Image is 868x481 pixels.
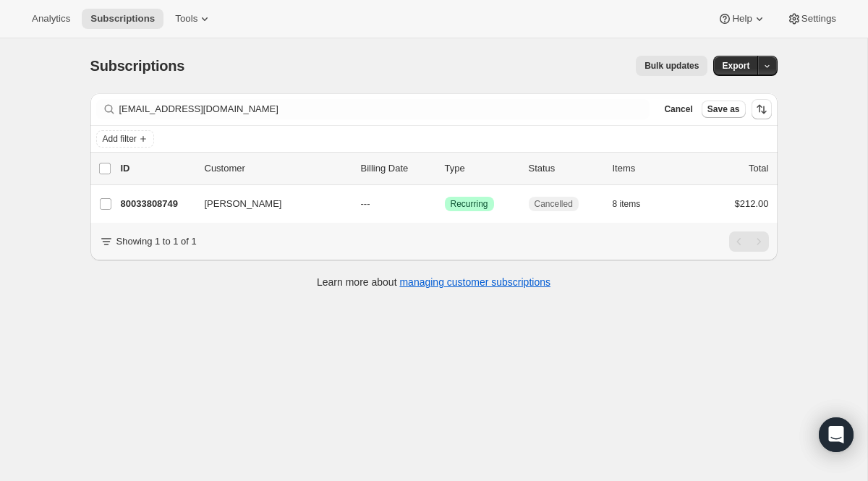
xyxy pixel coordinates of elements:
button: Bulk updates [636,56,707,76]
div: Open Intercom Messenger [819,417,854,452]
a: managing customer subscriptions [399,276,550,288]
button: [PERSON_NAME] [196,192,341,216]
div: 80033808749[PERSON_NAME]---SuccessRecurringCancelled8 items$212.00 [121,194,769,214]
p: Billing Date [361,161,433,176]
button: Add filter [96,130,154,148]
span: $212.00 [735,198,769,209]
span: Subscriptions [90,58,185,74]
span: Cancel [664,103,692,115]
span: Export [722,60,749,72]
p: Total [749,161,768,176]
span: Analytics [32,13,70,25]
button: Cancel [658,101,698,118]
p: 80033808749 [121,197,193,211]
p: Showing 1 to 1 of 1 [116,234,197,249]
span: Bulk updates [644,60,699,72]
span: Subscriptions [90,13,155,25]
span: Save as [707,103,740,115]
button: Save as [702,101,746,118]
span: Settings [801,13,836,25]
p: ID [121,161,193,176]
div: Type [445,161,517,176]
button: Settings [778,9,845,29]
nav: Pagination [729,231,769,252]
span: Tools [175,13,197,25]
input: Filter subscribers [119,99,650,119]
button: Sort the results [752,99,772,119]
p: Learn more about [317,275,550,289]
button: Tools [166,9,221,29]
button: Export [713,56,758,76]
div: IDCustomerBilling DateTypeStatusItemsTotal [121,161,769,176]
div: Items [613,161,685,176]
span: Cancelled [535,198,573,210]
span: --- [361,198,370,209]
p: Status [529,161,601,176]
p: Customer [205,161,349,176]
span: Help [732,13,752,25]
button: Subscriptions [82,9,163,29]
span: 8 items [613,198,641,210]
span: Add filter [103,133,137,145]
button: Analytics [23,9,79,29]
span: [PERSON_NAME] [205,197,282,211]
button: 8 items [613,194,657,214]
button: Help [709,9,775,29]
span: Recurring [451,198,488,210]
